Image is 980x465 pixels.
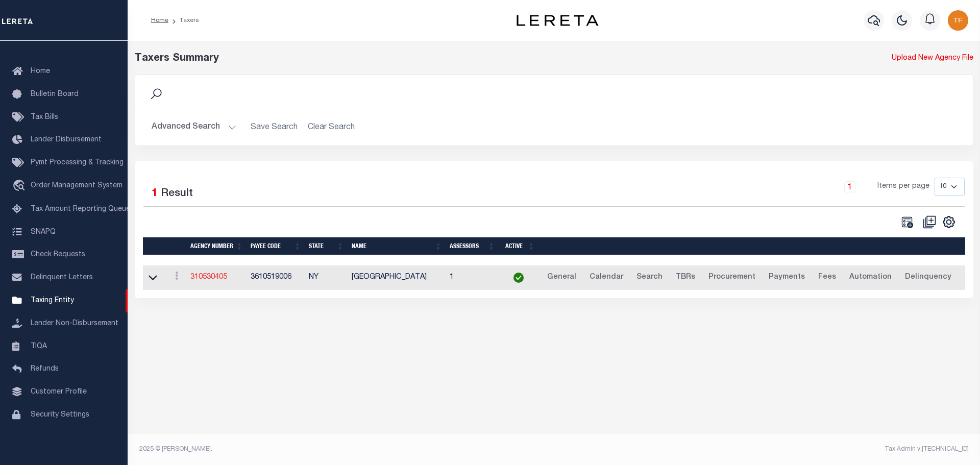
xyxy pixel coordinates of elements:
[31,297,74,304] span: Taxing Entity
[151,17,168,23] a: Home
[31,411,89,419] span: Security Settings
[31,206,130,213] span: Tax Amount Reporting Queue
[12,180,29,193] i: travel_explore
[844,181,855,192] a: 1
[543,270,581,286] a: General
[247,265,305,290] td: 3610519006
[348,237,446,255] th: Name: activate to sort column ascending
[764,270,810,286] a: Payments
[168,16,199,25] li: Taxers
[704,270,760,286] a: Procurement
[632,270,667,286] a: Search
[152,117,236,137] button: Advanced Search
[513,273,524,283] img: check-icon-green.svg
[132,445,554,454] div: 2025 © [PERSON_NAME].
[561,445,969,454] div: Tax Admin v.[TECHNICAL_ID]
[31,342,47,350] span: TIQA
[31,136,102,143] span: Lender Disbursement
[135,51,760,66] div: Taxers Summary
[31,182,122,189] span: Order Management System
[348,265,446,290] td: [GEOGRAPHIC_DATA]
[446,237,499,255] th: Assessors: activate to sort column ascending
[31,251,85,258] span: Check Requests
[186,237,247,255] th: Agency Number: activate to sort column ascending
[499,237,538,255] th: Active: activate to sort column ascending
[31,91,79,98] span: Bulletin Board
[161,186,193,202] label: Result
[900,270,956,286] a: Delinquency
[845,270,896,286] a: Automation
[305,265,348,290] td: NY
[671,270,700,286] a: TBRs
[31,274,93,281] span: Delinquent Letters
[31,114,58,121] span: Tax Bills
[814,270,841,286] a: Fees
[446,265,499,290] td: 1
[190,274,227,281] a: 310530405
[585,270,628,286] a: Calendar
[877,181,929,192] span: Items per page
[31,159,124,166] span: Pymt Processing & Tracking
[31,228,56,235] span: SNAPQ
[31,68,50,75] span: Home
[31,320,118,327] span: Lender Non-Disbursement
[517,15,598,26] img: logo-dark.svg
[948,10,968,31] img: svg+xml;base64,PHN2ZyB4bWxucz0iaHR0cDovL3d3dy53My5vcmcvMjAwMC9zdmciIHBvaW50ZXItZXZlbnRzPSJub25lIi...
[31,388,87,396] span: Customer Profile
[305,237,348,255] th: State: activate to sort column ascending
[152,188,158,199] span: 1
[892,53,973,64] a: Upload New Agency File
[31,365,59,373] span: Refunds
[247,237,305,255] th: Payee Code: activate to sort column ascending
